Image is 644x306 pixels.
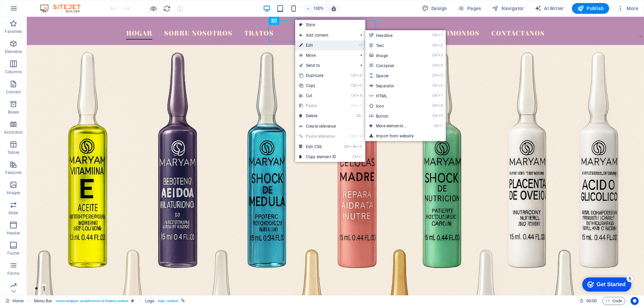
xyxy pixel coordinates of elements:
[455,3,484,14] button: Pages
[7,230,20,236] p: Header
[577,5,604,12] span: Publish
[5,170,21,175] p: Features
[295,50,355,60] span: Move
[617,5,638,12] span: More
[432,43,438,47] i: Ctrl
[149,4,157,12] button: Click here to leave preview mode and continue editing
[295,71,340,81] a: CtrlDDuplicate
[365,111,421,121] a: Ctrl9Button
[18,7,47,13] div: Get Started
[295,60,355,71] a: Send to
[572,3,609,14] button: Publish
[357,93,362,98] i: X
[438,114,443,118] i: 9
[365,30,421,40] a: Ctrl1Headline
[357,103,362,108] i: V
[492,5,524,12] span: Navigator
[350,144,357,149] i: Alt
[163,5,171,12] i: Reload page
[331,5,337,11] i: On resize automatically adjust zoom level to fit chosen device.
[434,124,439,128] i: Ctrl
[303,4,327,12] button: 100%
[7,251,19,256] p: Footer
[357,114,362,118] i: ⌦
[432,93,438,98] i: Ctrl
[5,49,22,54] p: Elements
[295,20,365,30] a: Style
[157,297,178,305] span: . logo .custom
[295,131,340,141] a: Ctrl⇧VPaste reference
[295,121,365,131] a: Create reference
[535,5,564,12] span: AI Writer
[6,89,21,95] p: Content
[295,40,340,50] a: ⏎Edit
[5,29,22,34] p: Favorites
[432,33,438,37] i: Ctrl
[351,83,357,88] i: Ctrl
[365,101,421,111] a: Ctrl8Icon
[438,43,443,47] i: 2
[350,134,356,138] i: Ctrl
[295,111,340,121] a: ⌦Delete
[163,4,171,12] button: reload
[8,210,19,216] p: Slider
[602,297,625,305] button: Code
[344,144,350,149] i: Ctrl
[591,298,592,303] span: :
[365,81,421,91] a: Ctrl6Separator
[365,40,421,50] a: Ctrl2Text
[360,134,362,138] i: V
[614,3,641,14] button: More
[351,103,357,108] i: Ctrl
[438,93,443,98] i: 7
[365,71,421,81] a: Ctrl5Spacer
[39,4,89,12] img: Editor Logo
[359,43,362,47] i: ⏎
[438,103,443,108] i: 8
[295,81,340,91] a: CtrlCCopy
[34,297,53,305] span: Click to select. Double-click to edit
[365,91,421,101] a: Ctrl7HTML
[365,131,446,141] a: Import from website
[439,124,442,128] i: ⏎
[438,83,443,88] i: 6
[365,60,421,71] a: Ctrl4Container
[295,152,340,162] a: CtrlICopy element ID
[131,299,134,303] i: This element is a customizable preset
[145,297,154,305] span: Click to select. Double-click to edit
[365,50,421,60] a: Ctrl3Image
[351,93,357,98] i: Ctrl
[295,91,340,101] a: CtrlXCut
[356,134,359,138] i: ⇧
[586,297,597,305] span: 00 00
[8,110,19,115] p: Boxes
[631,297,639,305] button: Usercentrics
[438,73,443,78] i: 5
[295,142,340,152] a: CtrlAltCEdit CSS
[4,3,53,17] div: Get Started 5 items remaining, 0% complete
[359,155,362,159] i: I
[438,63,443,68] i: 4
[432,103,438,108] i: Ctrl
[422,5,447,12] span: Design
[313,4,324,12] h6: 100%
[432,83,438,88] i: Ctrl
[432,63,438,68] i: Ctrl
[295,101,340,111] a: CtrlVPaste
[438,53,443,57] i: 3
[7,271,19,276] p: Forms
[357,144,362,149] i: C
[5,69,22,75] p: Columns
[419,3,450,14] button: Design
[458,5,481,12] span: Pages
[7,150,19,155] p: Tables
[579,297,597,305] h6: Session time
[432,53,438,57] i: Ctrl
[438,33,443,37] i: 1
[55,297,128,305] span: . menu-wrapper .preset-menu-v2-beauty-custom
[357,83,362,88] i: C
[419,3,450,14] div: Design (Ctrl+Alt+Y)
[4,130,23,135] p: Accordion
[295,30,355,40] span: Add content
[432,114,438,118] i: Ctrl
